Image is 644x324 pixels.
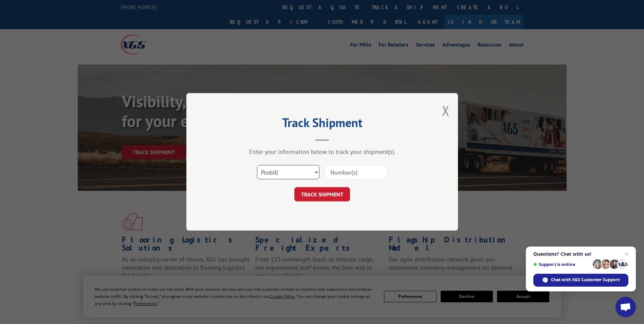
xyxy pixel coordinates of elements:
[623,250,631,258] span: Close chat
[533,262,590,267] span: Support is online
[551,277,620,283] span: Chat with XGS Customer Support
[220,118,424,131] h2: Track Shipment
[615,297,636,317] div: Open chat
[294,187,350,202] button: TRACK SHIPMENT
[442,102,449,120] button: Close modal
[533,274,628,287] div: Chat with XGS Customer Support
[220,148,424,156] div: Enter your information below to track your shipment(s).
[325,165,387,180] input: Number(s)
[533,251,628,257] span: Questions? Chat with us!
